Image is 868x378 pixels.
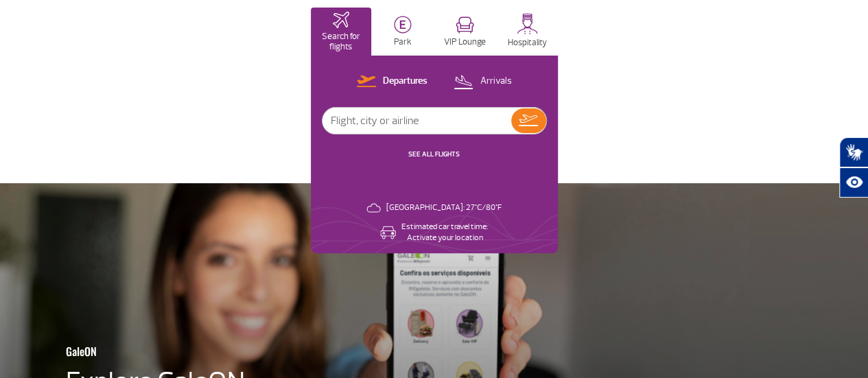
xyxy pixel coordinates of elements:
[383,75,427,88] p: Departures
[318,32,365,52] p: Search for flights
[408,150,460,158] a: SEE ALL FLIGHTS
[394,37,412,47] p: Park
[353,73,432,91] button: Departures
[435,8,496,56] button: VIP Lounge
[66,337,295,366] h3: GaleON
[456,16,474,34] img: vipRoom.svg
[373,8,434,56] button: Park
[394,16,412,34] img: carParkingHome.svg
[839,167,868,198] button: Abrir recursos assistivos.
[333,12,349,28] img: airplaneHomeActive.svg
[508,38,547,48] p: Hospitality
[311,8,372,56] button: Search for flights
[404,149,464,160] button: SEE ALL FLIGHTS
[449,73,515,91] button: Arrivals
[497,8,558,56] button: Hospitality
[517,13,538,34] img: hospitality.svg
[839,137,868,167] button: Abrir tradutor de língua de sinais.
[386,202,502,213] p: [GEOGRAPHIC_DATA]: 27°C/80°F
[401,222,488,244] p: Estimated car travel time: Activate your location
[480,75,511,88] p: Arrivals
[839,137,868,198] div: Plugin de acessibilidade da Hand Talk.
[444,37,486,47] p: VIP Lounge
[322,108,511,134] input: Flight, city or airline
